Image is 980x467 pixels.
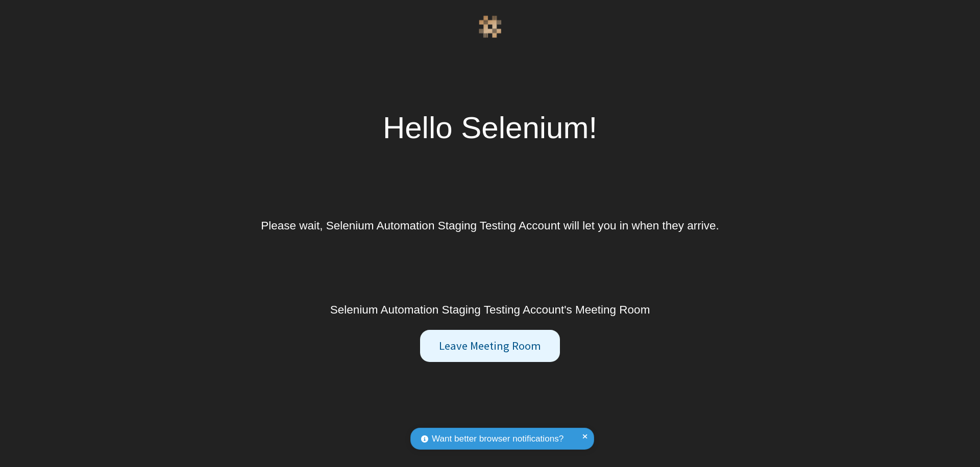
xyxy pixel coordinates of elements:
[261,217,719,235] div: Please wait, Selenium Automation Staging Testing Account will let you in when they arrive.
[479,15,502,38] img: QA Selenium DO NOT DELETE OR CHANGE
[330,301,650,319] div: Selenium Automation Staging Testing Account's Meeting Room
[383,105,597,151] div: Hello Selenium!
[420,330,559,362] button: Leave Meeting Room
[432,432,563,446] span: Want better browser notifications?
